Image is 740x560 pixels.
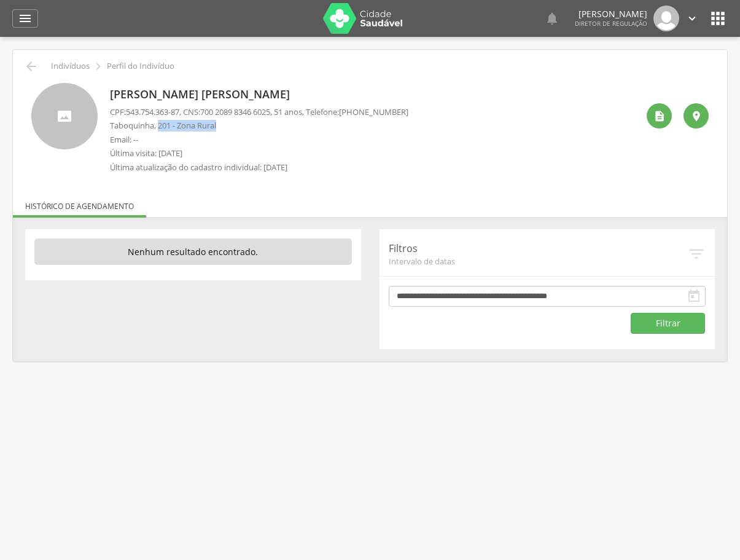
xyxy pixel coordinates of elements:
span: Diretor de regulação [575,19,647,28]
a:  [685,6,699,31]
p: [PERSON_NAME] [575,10,647,18]
span: [PHONE_NUMBER] [339,106,408,117]
p: Indivíduos [51,61,90,71]
p: Email: -- [110,134,408,146]
i:  [653,110,666,122]
span: 700 2089 8346 6025 [200,106,270,117]
i:  [687,289,701,304]
a:  [545,6,559,31]
p: Taboquinha, 201 - Zona Rural [110,120,408,132]
div: Ver histórico de cadastramento [647,103,672,128]
p: Filtros [389,242,688,256]
i: Voltar [24,59,39,74]
p: CPF: , CNS: , 51 anos, Telefone: [110,106,408,118]
p: Última atualização do cadastro individual: [DATE] [110,162,408,173]
button: Filtrar [631,313,705,334]
div: Localização [684,103,709,128]
p: Última visita: [DATE] [110,148,408,159]
a:  [12,9,38,28]
i:  [690,110,703,122]
i:  [708,9,728,28]
i:  [18,11,33,26]
i:  [685,12,699,25]
p: Nenhum resultado encontrado. [34,239,352,266]
i:  [92,60,105,73]
span: Intervalo de datas [389,256,688,267]
p: Perfil do Indivíduo [107,61,174,71]
p: [PERSON_NAME] [PERSON_NAME] [110,87,408,103]
i:  [687,245,706,263]
i:  [545,11,559,26]
span: 543.754.363-87 [126,106,179,117]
